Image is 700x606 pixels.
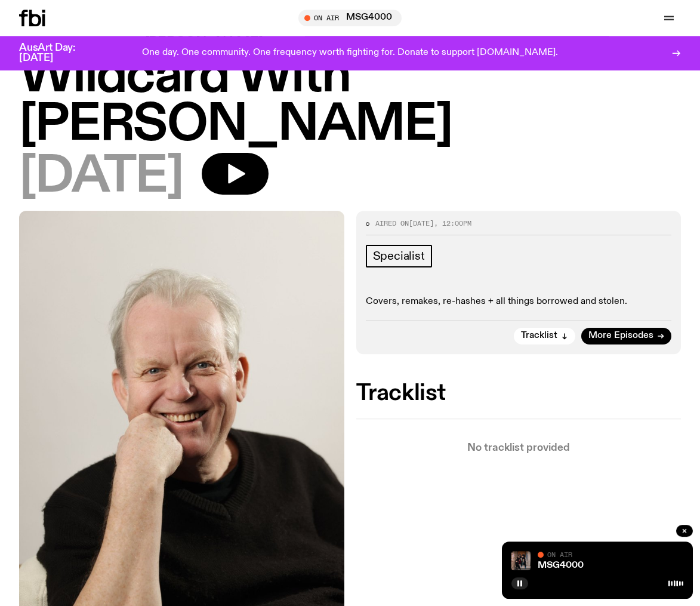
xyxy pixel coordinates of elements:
p: No tracklist provided [356,443,682,453]
span: Tracklist [521,331,557,340]
p: Covers, remakes, re-hashes + all things borrowed and stolen. [366,296,672,307]
a: MSG4000 [538,561,584,570]
h1: Wildcard With [PERSON_NAME] [19,53,681,149]
span: On Air [547,550,572,558]
button: On AirMSG4000 [298,10,402,26]
span: More Episodes [588,331,653,340]
span: [DATE] [19,153,183,201]
h3: AusArt Day: [DATE] [19,43,95,63]
a: More Episodes [581,328,671,344]
span: [DATE] [409,219,434,228]
p: One day. One community. One frequency worth fighting for. Donate to support [DOMAIN_NAME]. [142,48,558,59]
span: , 12:00pm [434,219,471,228]
span: Specialist [373,250,425,263]
button: Tracklist [514,328,575,344]
span: Aired on [375,219,409,228]
a: Specialist [366,245,432,267]
h2: Tracklist [356,383,682,404]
